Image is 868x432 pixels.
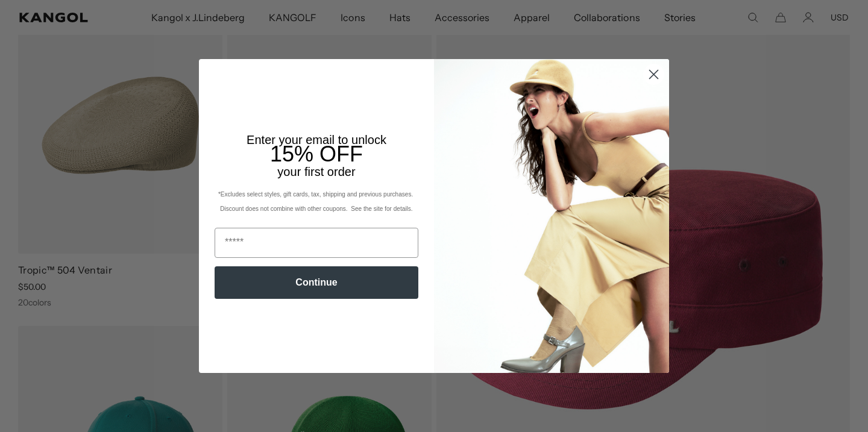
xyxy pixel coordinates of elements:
img: 93be19ad-e773-4382-80b9-c9d740c9197f.jpeg [434,59,669,372]
span: Enter your email to unlock [247,133,386,146]
span: *Excludes select styles, gift cards, tax, shipping and previous purchases. Discount does not comb... [218,191,415,212]
button: Close dialog [643,64,664,85]
span: 15% OFF [270,142,363,166]
span: your first order [277,165,355,178]
button: Continue [215,266,418,299]
input: Email [215,228,418,258]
